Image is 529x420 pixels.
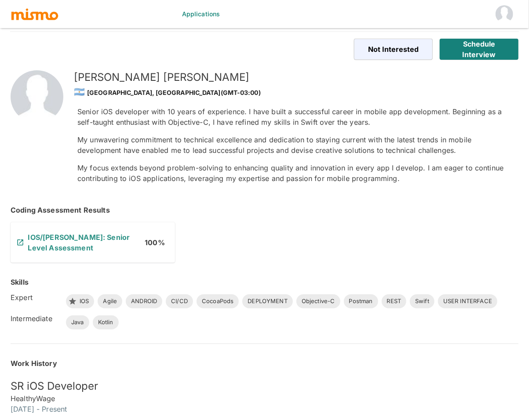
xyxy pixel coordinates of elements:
[296,297,340,306] span: Objective-C
[344,297,378,306] span: Postman
[66,318,89,327] span: Java
[197,297,239,306] span: CocoaPods
[11,70,63,123] img: 2Q==
[11,277,29,287] h6: Skills
[126,297,162,306] span: ANDROID
[74,87,85,97] span: 🇦🇷
[166,297,193,306] span: CI/CD
[11,358,518,369] h6: Work History
[77,163,504,184] p: My focus extends beyond problem-solving to enhancing quality and innovation in every app I develo...
[74,70,504,84] h5: [PERSON_NAME] [PERSON_NAME]
[98,297,122,306] span: Agile
[354,39,433,60] button: Not Interested
[11,393,518,404] h6: HealthyWage
[242,297,293,306] span: DEPLOYMENT
[93,318,119,327] span: Kotlin
[74,84,504,99] div: [GEOGRAPHIC_DATA], [GEOGRAPHIC_DATA] (GMT-03:00)
[11,404,518,414] h6: [DATE] - Present
[11,292,59,303] h6: Expert
[440,39,518,60] button: Schedule Interview
[382,297,407,306] span: REST
[11,313,59,324] h6: Intermediate
[145,237,171,248] h6: 100 %
[11,205,518,215] h6: Coding Assessment Results
[28,233,130,252] a: IOS/[PERSON_NAME]: Senior Level Assessment
[77,106,504,127] p: Senior iOS developer with 10 years of experience. I have built a successful career in mobile app ...
[410,297,434,306] span: Swift
[11,379,518,393] h5: SR iOS Developer
[438,297,497,306] span: USER INTERFACE
[11,7,59,21] img: logo
[496,5,513,23] img: HM VibeCodeGo
[74,297,94,306] span: IOS
[77,134,504,156] p: My unwavering commitment to technical excellence and dedication to staying current with the lates...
